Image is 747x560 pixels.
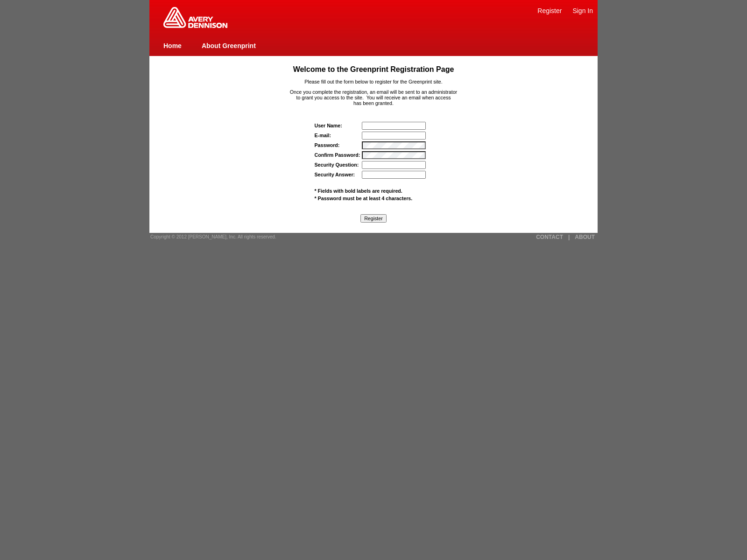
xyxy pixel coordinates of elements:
[168,89,580,106] p: Once you complete the registration, an email will be sent to an administrator to grant you access...
[202,42,256,49] a: About Greenprint
[315,123,342,128] strong: User Name:
[315,188,402,194] span: * Fields with bold labels are required.
[315,142,340,148] label: Password:
[572,7,593,14] a: Sign In
[315,162,359,168] label: Security Question:
[537,7,562,14] a: Register
[575,234,595,240] a: ABOUT
[568,234,570,240] a: |
[168,79,580,84] p: Please fill out the form below to register for the Greenprint site.
[360,214,387,223] input: Register
[163,7,227,28] img: Home
[315,133,331,138] label: E-mail:
[150,234,276,239] span: Copyright © 2012 [PERSON_NAME], Inc. All rights reserved.
[315,152,360,158] label: Confirm Password:
[163,23,227,29] a: Greenprint
[536,234,563,240] a: CONTACT
[168,65,580,74] h1: Welcome to the Greenprint Registration Page
[315,172,355,177] label: Security Answer:
[163,42,182,49] a: Home
[315,196,413,201] span: * Password must be at least 4 characters.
